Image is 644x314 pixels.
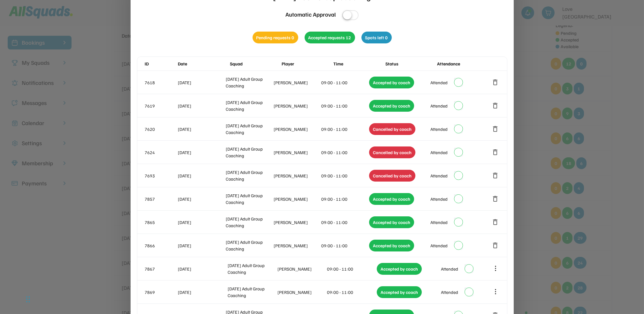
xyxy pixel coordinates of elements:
div: Squad [230,60,280,67]
div: [PERSON_NAME] [274,102,320,109]
div: [PERSON_NAME] [274,149,320,156]
button: delete [492,242,499,249]
div: 09:00 - 11:00 [322,196,368,202]
div: Attended [441,265,458,272]
div: [PERSON_NAME] [277,265,326,272]
div: 7618 [145,79,177,86]
div: 09:00 - 11:00 [322,219,368,226]
div: 09:00 - 11:00 [322,149,368,156]
div: 7693 [145,172,177,179]
div: [DATE] Adult Group Coaching [228,262,276,275]
div: [DATE] [178,242,225,249]
div: [DATE] [178,102,225,109]
div: [DATE] Adult Group Coaching [226,99,272,112]
div: 7867 [145,265,177,272]
div: [PERSON_NAME] [274,242,320,249]
div: Time [333,60,384,67]
button: delete [492,125,499,133]
button: delete [492,78,499,86]
div: 7869 [145,289,177,295]
div: Accepted requests 12 [305,32,355,43]
div: Accepted by coach [377,286,422,298]
div: 09:00 - 11:00 [322,79,368,86]
div: [DATE] [178,289,227,295]
div: [DATE] Adult Group Coaching [228,285,276,299]
div: [PERSON_NAME] [274,79,320,86]
div: [DATE] Adult Group Coaching [226,239,272,252]
div: Attended [430,149,448,156]
div: Attended [430,172,448,179]
div: 7620 [145,126,177,132]
div: [DATE] [178,79,225,86]
div: Cancelled by coach [369,123,415,135]
div: [DATE] [178,265,227,272]
div: [DATE] Adult Group Coaching [226,122,272,136]
div: Attended [430,196,448,202]
div: Attended [430,219,448,226]
div: [PERSON_NAME] [274,172,320,179]
div: Accepted by coach [369,193,414,205]
button: delete [492,148,499,156]
button: delete [492,172,499,179]
div: [DATE] Adult Group Coaching [226,76,272,89]
div: [PERSON_NAME] [274,196,320,202]
button: delete [492,218,499,226]
div: 7866 [145,242,177,249]
div: 7619 [145,102,177,109]
div: Attended [430,126,448,132]
div: Attendance [437,60,488,67]
div: 7865 [145,219,177,226]
div: Cancelled by coach [369,146,415,158]
div: [DATE] Adult Group Coaching [226,169,272,182]
div: [PERSON_NAME] [277,289,326,295]
div: [PERSON_NAME] [274,126,320,132]
div: Attended [441,289,458,295]
div: [DATE] Adult Group Coaching [226,146,272,159]
button: delete [492,195,499,203]
div: 7624 [145,149,177,156]
div: Spots left 0 [361,32,392,43]
div: [DATE] [178,219,225,226]
div: [DATE] [178,172,225,179]
div: Automatic Approval [285,10,336,19]
div: [DATE] [178,196,225,202]
div: Accepted by coach [369,77,414,88]
div: Attended [430,242,448,249]
div: Accepted by coach [377,263,422,275]
div: ID [145,60,177,67]
div: Accepted by coach [369,100,414,112]
div: [DATE] Adult Group Coaching [226,215,272,229]
div: [PERSON_NAME] [274,219,320,226]
div: Attended [430,102,448,109]
div: 09:00 - 11:00 [322,126,368,132]
div: [DATE] Adult Group Coaching [226,192,272,206]
div: Pending requests 0 [253,32,298,43]
div: Accepted by coach [369,216,414,228]
div: Status [385,60,436,67]
div: [DATE] [178,126,225,132]
div: Date [178,60,229,67]
div: [DATE] [178,149,225,156]
button: delete [492,102,499,109]
div: Attended [430,79,448,86]
div: 09:00 - 11:00 [327,265,376,272]
div: 09:00 - 11:00 [322,242,368,249]
div: 09:00 - 11:00 [322,102,368,109]
div: Accepted by coach [369,240,414,251]
div: Player [282,60,332,67]
div: Cancelled by coach [369,170,415,182]
div: 09:00 - 11:00 [322,172,368,179]
div: 09:00 - 11:00 [327,289,376,295]
div: 7857 [145,196,177,202]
